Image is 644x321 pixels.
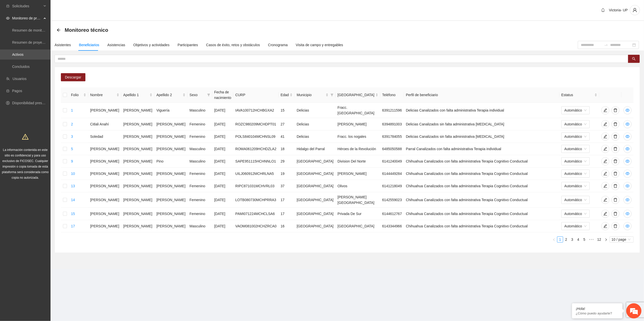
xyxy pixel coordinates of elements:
th: Folio [69,87,88,103]
td: [DATE] [212,168,233,180]
span: delete [612,122,619,126]
td: 6391784055 [380,130,404,143]
td: Chihuahua Canalizados con falta administrativa Terapia Cognitivo Conductual [404,155,559,168]
div: Beneficiarios [79,42,99,48]
th: Nombre [88,87,121,103]
button: edit [601,222,609,230]
span: Edad [281,92,289,98]
span: left [553,238,556,241]
td: [PERSON_NAME] [88,220,121,232]
td: [DATE] [212,192,233,208]
button: eye [624,120,632,128]
a: 1 [71,108,73,112]
a: 3 [71,135,73,139]
a: Pagos [12,89,22,93]
span: Automático [564,106,587,114]
td: SAPE951115HCHNNLO1 [233,155,278,168]
li: Next 5 Pages [587,236,595,243]
td: Femenino [187,180,212,192]
td: [PERSON_NAME] [121,168,154,180]
td: 6391211596 [380,103,404,118]
td: Chihuahua Canalizados con falta administrativa Terapia Cognitivo Conductual [404,180,559,192]
td: 6141240049 [380,155,404,168]
button: bell [599,6,607,14]
td: Delicias Canalizados con falta administrativa Terapia individual [404,103,559,118]
td: [PERSON_NAME] [121,220,154,232]
span: Automático [564,182,587,190]
td: [GEOGRAPHIC_DATA] [295,155,336,168]
div: Page Size [610,236,634,243]
span: inbox [6,4,10,8]
td: [GEOGRAPHIC_DATA] [295,220,336,232]
td: 6394891003 [380,118,404,130]
td: 6144449284 [380,168,404,180]
td: Femenino [187,192,212,208]
button: edit [601,132,609,141]
span: ••• [587,236,595,243]
td: 6485050588 [380,143,404,155]
td: PAMI071224MCHCLSA6 [233,208,278,220]
span: [GEOGRAPHIC_DATA] [338,92,374,98]
td: Privada De Sur [336,208,380,220]
div: Visita de campo y entregables [296,42,343,48]
span: Automático [564,222,587,230]
td: [PERSON_NAME] [121,143,154,155]
span: Monitoreo de proyectos [12,13,42,23]
span: eye [624,147,631,151]
td: ROMA061209HCHDZLA2 [233,143,278,155]
button: delete [611,222,619,230]
td: Soledad [88,130,121,143]
td: [PERSON_NAME] [88,155,121,168]
span: Automático [564,120,587,128]
div: Minimizar ventana de chat en vivo [83,3,95,15]
span: eye [624,198,631,202]
span: Descargar [65,74,81,80]
td: [PERSON_NAME] [121,180,154,192]
a: Usuarios [13,77,27,81]
button: eye [624,222,632,230]
a: 17 [71,224,75,228]
a: 9 [71,159,73,163]
span: arrow-left [57,28,61,32]
a: 1 [557,237,563,242]
a: 2 [563,237,569,242]
a: 2 [71,122,73,126]
td: 16 [279,220,295,232]
a: 15 [71,212,75,216]
div: Objetivos y actividades [133,42,170,48]
td: [PERSON_NAME] [154,220,187,232]
span: to [604,43,608,47]
span: Solicitudes [12,1,42,11]
span: eye [624,122,631,126]
button: edit [601,157,609,165]
span: Automático [564,133,587,140]
td: 27 [279,118,295,130]
td: 37 [279,180,295,192]
td: 17 [279,208,295,220]
td: 17 [279,192,295,208]
button: search [628,55,640,63]
td: Citlali Anahí [88,118,121,130]
span: La información contenida en este sitio es confidencial y para uso exclusivo de FICOSEC. Cualquier... [2,148,49,179]
div: Asistentes [55,42,71,48]
td: [PERSON_NAME] [121,208,154,220]
button: edit [601,182,609,190]
th: Estatus [559,87,599,103]
span: eye [624,184,631,188]
a: 5 [582,237,587,242]
button: Descargar [61,73,85,81]
td: Hidalgo del Parral [295,143,336,155]
li: 2 [563,236,569,243]
td: Parral Canalizados con falta administrativa Terapia individual [404,143,559,155]
td: [PERSON_NAME] [88,192,121,208]
td: Viguería [154,103,187,118]
a: Disponibilidad presupuestal [12,101,55,105]
li: 12 [595,236,603,243]
td: LOTB080730MCHPRRA3 [233,192,278,208]
td: 6144612767 [380,208,404,220]
span: filter [330,93,333,96]
button: eye [624,157,632,165]
td: Olivos [336,180,380,192]
td: Masculino [187,143,212,155]
button: delete [611,182,619,190]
